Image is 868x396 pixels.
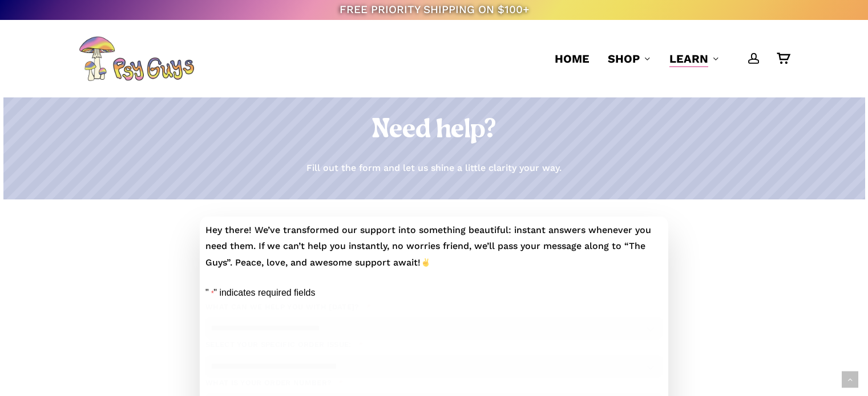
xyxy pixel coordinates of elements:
span: Learn [669,52,708,66]
label: What can we help you with [DATE]? [205,302,663,312]
a: Back to top [842,371,858,388]
img: ✌️ [421,258,430,267]
p: Hey there! We’ve transformed our support into something beautiful: instant answers whenever you n... [205,222,663,271]
label: Select your specific order issue: [205,340,663,350]
p: Fill out the form and let us shine a little clarity your way. [306,160,562,177]
a: Home [555,51,590,67]
span: Shop [608,52,640,66]
span: Home [555,52,590,66]
a: Learn [669,51,720,67]
a: Cart [777,52,789,65]
p: " " indicates required fields [205,285,663,302]
label: What is your order number? [205,378,663,388]
a: Shop [608,51,651,67]
img: PsyGuys [79,36,194,81]
h1: Need help? [79,115,789,146]
nav: Main Menu [546,20,789,97]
